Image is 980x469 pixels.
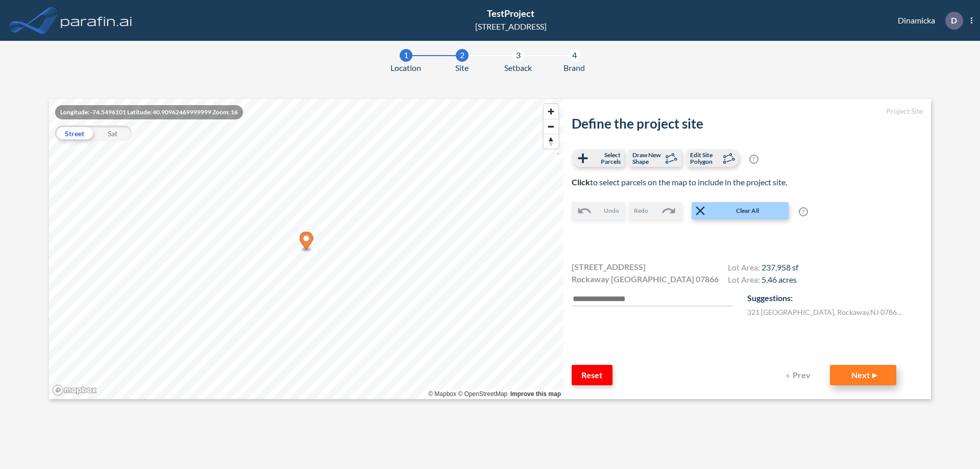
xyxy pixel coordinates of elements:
span: ? [749,155,758,164]
span: Undo [604,206,619,215]
span: [STREET_ADDRESS] [572,261,646,273]
span: Rockaway [GEOGRAPHIC_DATA] 07866 [572,273,719,285]
div: Map marker [300,232,313,253]
img: logo [59,10,134,31]
p: Suggestions: [747,292,923,304]
div: Sat [93,126,132,141]
span: ? [799,207,808,216]
span: Edit Site Polygon [690,152,720,165]
div: 4 [568,49,581,62]
span: Redo [634,206,648,215]
div: Dinamicka [883,12,972,30]
span: TestProject [487,8,534,19]
p: D [951,16,957,25]
a: OpenStreetMap [458,390,507,398]
button: Zoom out [544,119,558,134]
div: Longitude: -74.5496101 Latitude: 40.90962469999999 Zoom: 16 [55,105,243,119]
div: Street [55,126,93,141]
h2: Define the project site [572,116,923,132]
span: Clear All [708,206,788,215]
div: 2 [456,49,469,62]
div: 3 [512,49,525,62]
button: Reset [572,365,612,385]
button: Clear All [692,202,789,219]
button: Prev [779,365,820,385]
b: Click [572,177,590,187]
span: to select parcels on the map to include in the project site. [572,177,787,187]
div: 1 [400,49,412,62]
h4: Lot Area: [728,275,798,287]
h5: Project Site [572,107,923,116]
a: Mapbox homepage [52,384,97,396]
button: Zoom in [544,104,558,119]
button: Reset bearing to north [544,134,558,149]
span: Setback [504,62,532,74]
button: Redo [629,202,681,219]
span: 5.46 acres [762,275,797,284]
span: Location [390,62,421,74]
button: Undo [572,202,624,219]
span: Draw New Shape [632,152,663,165]
h4: Lot Area: [728,262,798,275]
span: Site [455,62,469,74]
a: Mapbox [428,390,456,398]
span: Brand [563,62,585,74]
canvas: Map [49,99,563,399]
span: Select Parcels [591,152,621,165]
div: [STREET_ADDRESS] [475,20,547,33]
label: 321 [GEOGRAPHIC_DATA] , Rockaway , NJ 07866 , US [747,307,905,317]
span: 237,958 sf [762,262,798,272]
a: Improve this map [510,390,561,398]
button: Next [830,365,896,385]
